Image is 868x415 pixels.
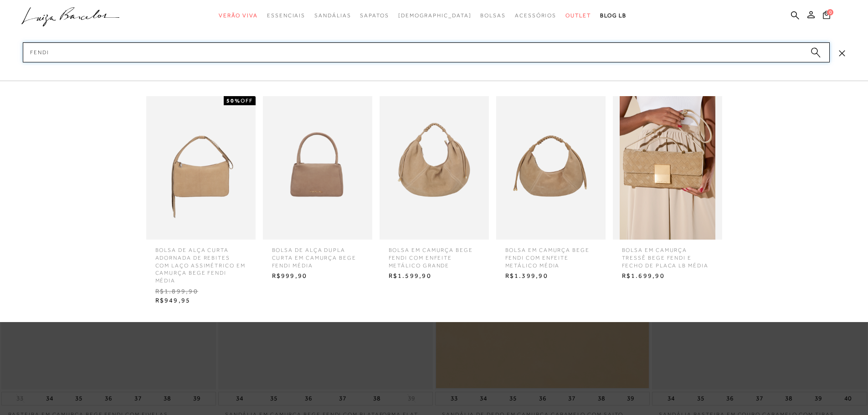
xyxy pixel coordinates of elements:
[263,96,372,240] img: BOLSA DE ALÇA DUPLA CURTA EM CAMURÇA BEGE FENDI MÉDIA
[615,240,720,269] span: BOLSA EM CAMURÇA TRESSÊ BEGE FENDI E FECHO DE PLACA LB MÉDIA
[219,7,258,24] a: categoryNavScreenReaderText
[398,7,472,24] a: noSubCategoriesText
[267,7,305,24] a: categoryNavScreenReaderText
[565,7,591,24] a: categoryNavScreenReaderText
[146,96,256,240] img: BOLSA DE ALÇA CURTA ADORNADA DE REBITES COM LAÇO ASSIMÉTRICO EM CAMURÇA BEGE FENDI MÉDIA
[23,42,830,62] input: Buscar.
[480,7,506,24] a: categoryNavScreenReaderText
[565,12,591,19] span: Outlet
[494,96,608,283] a: BOLSA EM CAMURÇA BEGE FENDI COM ENFEITE METÁLICO MÉDIA BOLSA EM CAMURÇA BEGE FENDI COM ENFEITE ME...
[613,96,722,240] img: BOLSA EM CAMURÇA TRESSÊ BEGE FENDI E FECHO DE PLACA LB MÉDIA
[149,240,253,285] span: BOLSA DE ALÇA CURTA ADORNADA DE REBITES COM LAÇO ASSIMÉTRICO EM CAMURÇA BEGE FENDI MÉDIA
[149,285,253,298] span: R$1.899,90
[267,12,305,19] span: Essenciais
[600,12,627,19] span: BLOG LB
[360,12,389,19] span: Sapatos
[600,7,627,24] a: BLOG LB
[265,240,370,269] span: BOLSA DE ALÇA DUPLA CURTA EM CAMURÇA BEGE FENDI MÉDIA
[314,12,351,19] span: Sandálias
[515,12,556,19] span: Acessórios
[498,269,603,283] span: R$1.399,90
[827,9,833,15] span: 0
[496,96,606,240] img: BOLSA EM CAMURÇA BEGE FENDI COM ENFEITE METÁLICO MÉDIA
[377,96,491,283] a: BOLSA EM CAMURÇA BEGE FENDI COM ENFEITE METÁLICO GRANDE BOLSA EM CAMURÇA BEGE FENDI COM ENFEITE M...
[615,269,720,283] span: R$1.699,90
[265,269,370,283] span: R$999,90
[382,269,487,283] span: R$1.599,90
[314,7,351,24] a: categoryNavScreenReaderText
[144,96,258,307] a: BOLSA DE ALÇA CURTA ADORNADA DE REBITES COM LAÇO ASSIMÉTRICO EM CAMURÇA BEGE FENDI MÉDIA 50%OFF B...
[261,96,375,283] a: BOLSA DE ALÇA DUPLA CURTA EM CAMURÇA BEGE FENDI MÉDIA BOLSA DE ALÇA DUPLA CURTA EM CAMURÇA BEGE F...
[480,12,506,19] span: Bolsas
[382,240,487,269] span: BOLSA EM CAMURÇA BEGE FENDI COM ENFEITE METÁLICO GRANDE
[380,96,489,240] img: BOLSA EM CAMURÇA BEGE FENDI COM ENFEITE METÁLICO GRANDE
[515,7,556,24] a: categoryNavScreenReaderText
[360,7,389,24] a: categoryNavScreenReaderText
[398,12,472,19] span: [DEMOGRAPHIC_DATA]
[149,294,253,307] span: R$949,95
[820,10,833,22] button: 0
[219,12,258,19] span: Verão Viva
[611,96,724,283] a: BOLSA EM CAMURÇA TRESSÊ BEGE FENDI E FECHO DE PLACA LB MÉDIA BOLSA EM CAMURÇA TRESSÊ BEGE FENDI E...
[498,240,603,269] span: BOLSA EM CAMURÇA BEGE FENDI COM ENFEITE METÁLICO MÉDIA
[241,97,253,104] span: OFF
[226,97,241,104] strong: 50%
